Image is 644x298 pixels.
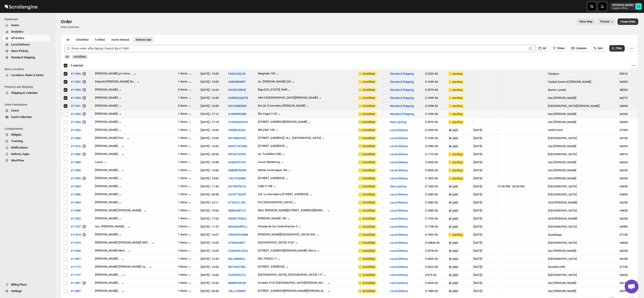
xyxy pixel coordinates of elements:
div: 1 items [178,168,192,173]
span: WorkFlow [11,159,24,162]
span: Fulfilled [95,38,105,42]
button: #11902 [68,215,83,222]
button: KTXX41LJ9S [228,201,245,204]
button: Create custom order [618,18,638,25]
div: Río Yaqui 1123 [258,112,277,115]
button: Local Delivery [390,193,408,196]
span: Action Needed [111,38,129,42]
button: Standard Shipping [390,72,414,75]
span: Home [11,23,19,27]
button: VJW39PEQBS [228,112,247,116]
button: #11890 [68,167,83,174]
div: [PERSON_NAME]... [95,257,121,260]
button: Lexus [95,160,108,165]
span: Show Map [579,20,592,23]
button: [PERSON_NAME] [95,88,122,92]
span: All [543,47,546,50]
button: Local Delivery [390,177,408,180]
button: 6WB4B7NXR9 [228,169,247,172]
span: #11895 [71,176,81,181]
button: [PERSON_NAME][GEOGRAPHIC_DATA] 904 [258,233,320,237]
span: All [66,38,69,42]
button: #11894 [68,199,83,206]
button: #11895 [68,175,83,182]
button: QK1U08R5WZ [228,104,247,108]
div: [PERSON_NAME] [95,96,122,100]
button: Unfulfilled [73,37,91,43]
button: 1 items [178,128,192,133]
button: 3 items [178,88,192,92]
button: Delivery Apps [3,151,50,157]
button: Home [3,22,50,29]
button: [STREET_ADDRESS] [258,144,289,149]
button: Local Delivery [390,128,408,132]
div: [PERSON_NAME] [95,192,122,197]
span: Delivery date [136,38,151,42]
span: #11901 [71,104,81,108]
button: 1 items [178,144,192,149]
button: 1 items [178,152,192,157]
div: [PERSON_NAME] [95,120,122,125]
button: Map action label [577,18,595,25]
button: 1 items [178,209,192,213]
span: #11840 [71,249,81,253]
div: Priv [GEOGRAPHIC_DATA] [258,201,293,204]
div: [STREET_ADDRESS] [258,144,285,148]
span: #11882 [71,152,81,157]
button: Widgets [3,132,50,138]
div: [PERSON_NAME] Pre... [95,136,126,140]
div: [PERSON_NAME] [95,217,122,221]
div: [STREET_ADDRESS], N.L. [GEOGRAPHIC_DATA] [258,136,321,140]
span: Create Order [620,20,635,23]
button: Analytics [3,29,50,35]
span: #11854 [71,184,81,189]
span: Unfulfilled [76,38,89,42]
button: Standard Shipping [390,96,414,100]
div: [PERSON_NAME] [PERSON_NAME] MAT... [95,241,151,244]
button: [PERSON_NAME] [PERSON_NAME].. [95,209,148,213]
button: MILANO 106 [258,128,279,133]
button: KO184YPA7X [228,185,246,188]
button: Standard Shipping [390,88,414,92]
button: Priv [GEOGRAPHIC_DATA] [258,201,297,205]
div: [PERSON_NAME] y/o Conc... [95,72,133,75]
span: Filters [557,47,565,50]
div: [PERSON_NAME] [95,233,122,237]
button: Actions [631,63,636,68]
button: #11854 [68,183,83,190]
button: [PERSON_NAME] y/o Conc... [95,72,137,76]
p: regala-inflora [612,7,633,10]
span: #11896 [71,72,81,76]
button: 2 items [178,225,192,229]
div: Privada de los Contrafuertes 5 [258,225,298,228]
div: 1 items [178,201,192,205]
span: #11897 [71,80,81,84]
div: [PERSON_NAME] Med... [95,249,127,252]
button: AV604T01OO [228,160,246,164]
button: [GEOGRAPHIC_DATA] #107 [258,241,299,245]
button: #11818 [68,231,83,238]
button: #11903 [68,110,83,118]
button: #11879 [68,239,83,246]
span: Tracking [11,139,23,143]
button: 9PFXS7AFFR [228,152,246,156]
button: 1 items [178,136,192,141]
button: #11860 [68,135,83,142]
div: Col. La Herradura [STREET_ADDRESS] [258,192,308,196]
button: Store pickup [390,120,406,124]
div: [PERSON_NAME]... [95,152,121,156]
button: 1 items [178,192,192,197]
span: Widgets [11,133,22,136]
span: #11889 [71,160,81,165]
button: [PERSON_NAME] [95,112,122,117]
span: #11899 [71,88,81,92]
button: V30MFJXXS2 [228,128,246,132]
button: Local Delivery [390,144,408,148]
div: [PERSON_NAME] [95,201,122,205]
button: #11816 [68,143,83,150]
